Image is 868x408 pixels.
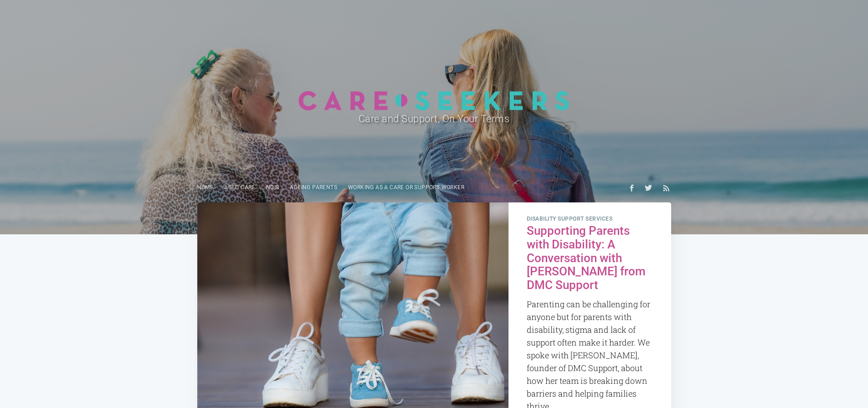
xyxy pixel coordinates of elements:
[261,179,285,196] a: NDIS
[298,90,570,111] img: Careseekers
[343,179,470,196] a: Working as a care or support worker
[527,224,653,292] h2: Supporting Parents with Disability: A Conversation with [PERSON_NAME] from DMC Support
[219,179,261,196] a: Aged Care
[284,179,343,196] a: Ageing parents
[527,216,653,222] span: disability support services
[232,111,637,127] h2: Care and Support, On Your Terms
[192,179,219,196] a: Home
